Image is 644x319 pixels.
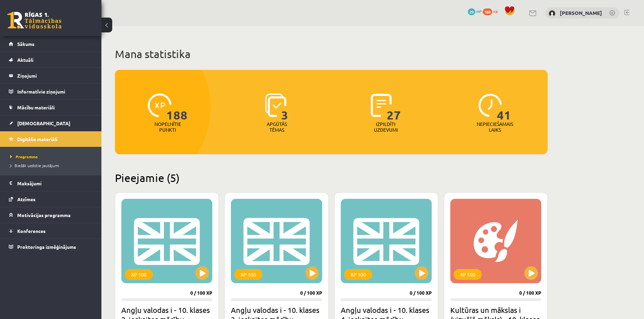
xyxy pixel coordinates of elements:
[9,68,93,83] a: Ziņojumi
[17,228,46,234] span: Konferences
[17,104,55,110] span: Mācību materiāli
[493,8,498,14] span: xp
[9,52,93,68] a: Aktuāli
[9,176,93,191] a: Maksājumi
[17,57,33,63] span: Aktuāli
[9,207,93,223] a: Motivācijas programma
[148,94,171,117] img: icon-xp-0682a9bc20223a9ccc6f5883a126b849a74cddfe5390d2b41b4391c66f2066e7.svg
[234,269,262,280] div: XP 100
[9,100,93,115] a: Mācību materiāli
[387,94,401,121] span: 27
[265,94,286,117] img: icon-learned-topics-4a711ccc23c960034f471b6e78daf4a3bad4a20eaf4de84257b87e66633f6470.svg
[17,120,70,126] span: [DEMOGRAPHIC_DATA]
[154,121,181,133] p: Nopelnītie punkti
[17,136,57,142] span: Digitālie materiāli
[476,8,482,14] span: mP
[454,269,482,280] div: XP 100
[478,94,502,117] img: icon-clock-7be60019b62300814b6bd22b8e044499b485619524d84068768e800edab66f18.svg
[9,239,93,255] a: Proktoringa izmēģinājums
[9,84,93,99] a: Informatīvie ziņojumi
[17,212,71,218] span: Motivācijas programma
[9,115,93,131] a: [DEMOGRAPHIC_DATA]
[17,68,93,83] legend: Ziņojumi
[373,121,399,133] p: Izpildīti uzdevumi
[9,223,93,239] a: Konferences
[10,163,59,168] span: Biežāk uzdotie jautājumi
[281,94,288,121] span: 3
[9,36,93,52] a: Sākums
[166,94,188,121] span: 188
[115,47,548,61] h1: Mana statistika
[477,121,513,133] p: Nepieciešamais laiks
[483,8,501,14] a: 188 xp
[10,162,95,168] a: Biežāk uzdotie jautājumi
[9,191,93,207] a: Atzīmes
[115,171,548,184] h2: Pieejamie (5)
[10,154,38,159] span: Programma
[497,94,511,121] span: 41
[483,8,492,15] span: 188
[7,12,62,29] a: Rīgas 1. Tālmācības vidusskola
[17,196,35,202] span: Atzīmes
[125,269,153,280] div: XP 100
[10,154,95,160] a: Programma
[468,8,475,15] span: 29
[371,94,392,117] img: icon-completed-tasks-ad58ae20a441b2904462921112bc710f1caf180af7a3daa7317a5a94f2d26646.svg
[17,176,93,191] legend: Maksājumi
[264,121,290,133] p: Apgūtās tēmas
[17,244,76,250] span: Proktoringa izmēģinājums
[9,131,93,147] a: Digitālie materiāli
[560,9,602,16] a: [PERSON_NAME]
[549,10,555,17] img: Lukass Mihailovs
[17,84,93,99] legend: Informatīvie ziņojumi
[344,269,372,280] div: XP 100
[17,41,34,47] span: Sākums
[468,8,482,14] a: 29 mP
